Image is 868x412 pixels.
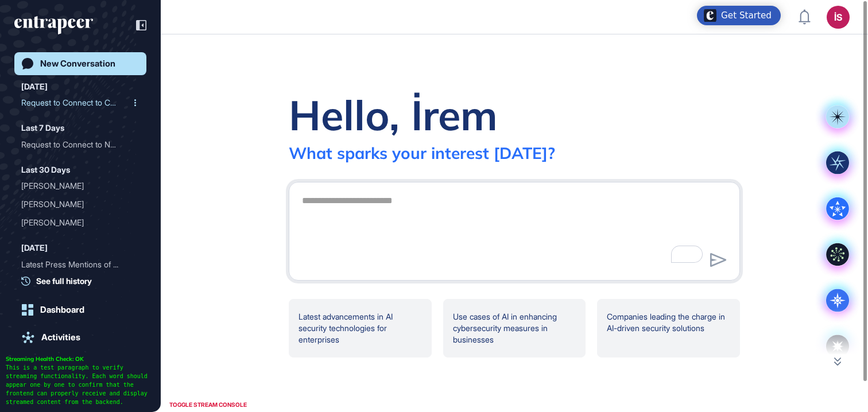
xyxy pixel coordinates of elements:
[597,299,740,357] div: Companies leading the charge in AI-driven security solutions
[41,332,80,343] div: Activities
[21,177,130,195] div: [PERSON_NAME]
[14,298,146,321] a: Dashboard
[36,275,92,287] span: See full history
[21,275,146,287] a: See full history
[14,52,146,75] a: New Conversation
[697,6,781,25] div: Open Get Started checklist
[14,16,93,34] div: entrapeer-logo
[14,326,146,349] a: Activities
[40,59,115,69] div: New Conversation
[704,9,716,22] img: launcher-image-alternative-text
[21,80,48,94] div: [DATE]
[21,241,48,255] div: [DATE]
[21,213,130,232] div: [PERSON_NAME]
[21,121,64,135] div: Last 7 Days
[443,299,586,357] div: Use cases of AI in enhancing cybersecurity measures in businesses
[21,195,139,213] div: Curie
[40,305,84,315] div: Dashboard
[21,94,139,112] div: Request to Connect to Curie
[21,255,130,274] div: Latest Press Mentions of ...
[21,94,130,112] div: Request to Connect to Cur...
[21,135,130,154] div: Request to Connect to Nov...
[21,177,139,195] div: Curie
[166,398,250,412] div: TOGGLE STREAM CONSOLE
[289,89,498,141] div: Hello, İrem
[21,213,139,232] div: Curie
[21,195,130,213] div: [PERSON_NAME]
[827,6,850,29] button: İS
[21,135,139,154] div: Request to Connect to Nova
[289,299,432,357] div: Latest advancements in AI security technologies for enterprises
[21,163,70,177] div: Last 30 Days
[721,10,772,21] div: Get Started
[295,189,734,270] textarea: To enrich screen reader interactions, please activate Accessibility in Grammarly extension settings
[289,143,555,163] div: What sparks your interest [DATE]?
[21,255,139,274] div: Latest Press Mentions of Open AI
